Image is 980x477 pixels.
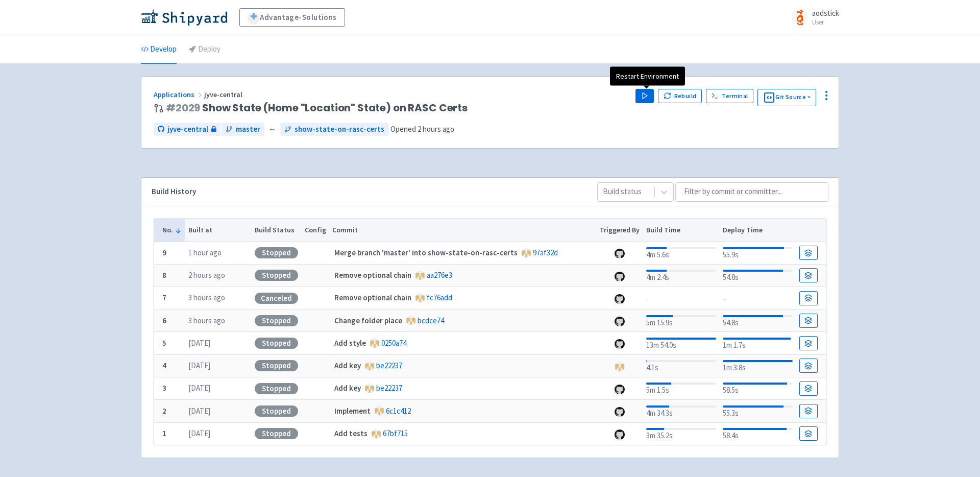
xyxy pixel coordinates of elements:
[255,270,298,281] div: Stopped
[334,406,371,416] strong: Implement
[162,316,166,325] b: 6
[162,383,166,393] b: 3
[152,186,581,198] div: Build History
[334,383,361,393] strong: Add key
[799,246,818,260] a: Build Details
[376,383,402,393] a: be22237
[799,359,818,373] a: Build Details
[427,293,452,302] a: fc76add
[236,124,260,135] span: master
[141,9,227,26] img: Shipyard logo
[390,124,454,134] span: Opened
[162,270,166,280] b: 8
[329,219,597,242] th: Commit
[646,313,716,329] div: 5m 15.9s
[643,219,719,242] th: Build Time
[162,248,166,257] b: 9
[334,361,361,370] strong: Add key
[334,316,402,325] strong: Change folder place
[162,225,182,235] button: No.
[786,9,839,26] a: aodstick User
[280,123,388,136] a: show-state-on-rasc-certs
[239,8,345,27] a: Advantage-Solutions
[381,338,406,348] a: 0250a74
[255,338,298,349] div: Stopped
[255,315,298,326] div: Stopped
[646,380,716,396] div: 5m 1.5s
[334,270,411,280] strong: Remove optional chain
[334,338,366,348] strong: Add style
[719,219,796,242] th: Deploy Time
[799,426,818,441] a: Build Details
[675,182,828,202] input: Filter by commit or committer...
[204,90,244,99] span: jyve-central
[188,316,225,325] time: 3 hours ago
[268,124,276,135] span: ←
[185,219,251,242] th: Built at
[386,406,411,416] a: 6c1c412
[723,336,793,351] div: 1m 1.7s
[418,316,444,325] a: bcdce74
[646,403,716,419] div: 4m 34.3s
[154,90,204,99] a: Applications
[222,123,264,136] a: master
[418,124,454,134] time: 2 hours ago
[376,361,402,370] a: be22237
[255,360,298,371] div: Stopped
[646,426,716,442] div: 3m 35.2s
[706,89,753,103] a: Terminal
[723,426,793,442] div: 58.4s
[658,89,702,103] button: Rebuild
[255,247,298,258] div: Stopped
[723,268,793,283] div: 54.8s
[162,428,166,438] b: 1
[383,428,408,438] a: 67bf715
[646,268,716,283] div: 4m 2.4s
[188,361,210,370] time: [DATE]
[188,293,225,302] time: 3 hours ago
[188,338,210,348] time: [DATE]
[162,406,166,416] b: 2
[334,293,411,302] strong: Remove optional chain
[162,338,166,348] b: 5
[723,358,793,374] div: 1m 3.8s
[635,89,654,103] button: Play
[799,381,818,396] a: Build Details
[162,293,166,302] b: 7
[533,248,558,257] a: 97af32d
[334,428,367,438] strong: Add tests
[757,89,816,106] button: Git Source
[799,268,818,282] a: Build Details
[166,101,200,115] a: #2029
[646,358,716,374] div: 4.1s
[166,102,468,114] span: Show State (Home "Location" State) on RASC Certs
[188,270,225,280] time: 2 hours ago
[427,270,452,280] a: aa276e3
[188,406,210,416] time: [DATE]
[188,248,222,257] time: 1 hour ago
[167,124,208,135] span: jyve-central
[799,336,818,350] a: Build Details
[295,124,384,135] span: show-state-on-rasc-certs
[334,248,518,257] strong: Merge branch 'master' into show-state-on-rasc-certs
[255,383,298,394] div: Stopped
[255,406,298,417] div: Stopped
[597,219,643,242] th: Triggered By
[141,35,177,64] a: Develop
[646,336,716,351] div: 13m 54.0s
[646,291,716,305] div: -
[723,291,793,305] div: -
[188,383,210,393] time: [DATE]
[723,380,793,396] div: 58.5s
[162,361,166,370] b: 4
[723,245,793,261] div: 55.9s
[799,314,818,328] a: Build Details
[188,428,210,438] time: [DATE]
[251,219,301,242] th: Build Status
[812,8,839,18] span: aodstick
[723,403,793,419] div: 55.3s
[255,428,298,439] div: Stopped
[799,404,818,418] a: Build Details
[723,313,793,329] div: 54.8s
[154,123,220,136] a: jyve-central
